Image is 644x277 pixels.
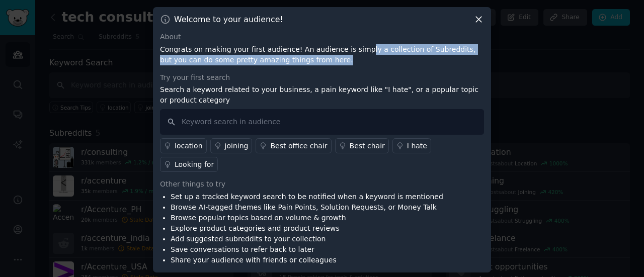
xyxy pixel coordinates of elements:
input: Keyword search in audience [160,109,484,135]
a: Best office chair [256,138,331,153]
div: Other things to try [160,179,484,190]
div: Try your first search [160,72,484,83]
li: Save conversations to refer back to later [171,244,443,255]
div: About [160,32,484,42]
div: Best chair [350,141,385,151]
li: Add suggested subreddits to your collection [171,234,443,244]
a: Best chair [335,138,389,153]
li: Browse popular topics based on volume & growth [171,213,443,223]
a: I hate [392,138,431,153]
div: I hate [407,141,427,151]
div: Best office chair [270,141,327,151]
p: Congrats on making your first audience! An audience is simply a collection of Subreddits, but you... [160,44,484,65]
a: location [160,138,207,153]
li: Share your audience with friends or colleagues [171,255,443,265]
h3: Welcome to your audience! [174,14,283,25]
div: Looking for [175,159,214,170]
li: Explore product categories and product reviews [171,223,443,234]
li: Browse AI-tagged themes like Pain Points, Solution Requests, or Money Talk [171,202,443,213]
p: Search a keyword related to your business, a pain keyword like "I hate", or a popular topic or pr... [160,84,484,106]
a: joining [210,138,253,153]
div: location [175,141,203,151]
div: joining [225,141,249,151]
a: Looking for [160,157,218,172]
li: Set up a tracked keyword search to be notified when a keyword is mentioned [171,192,443,202]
